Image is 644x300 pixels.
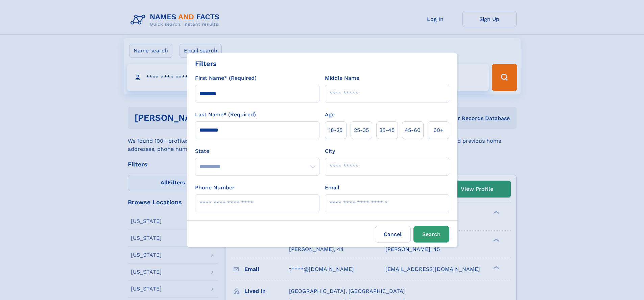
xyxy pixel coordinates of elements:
[325,147,335,155] label: City
[325,184,339,192] label: Email
[195,111,256,119] label: Last Name* (Required)
[354,126,369,134] span: 25‑35
[405,126,421,134] span: 45‑60
[195,74,257,82] label: First Name* (Required)
[379,126,395,134] span: 35‑45
[413,226,449,243] button: Search
[329,126,342,134] span: 18‑25
[195,184,235,192] label: Phone Number
[325,111,335,119] label: Age
[433,126,444,134] span: 60+
[195,59,217,69] div: Filters
[195,147,319,155] label: State
[325,74,359,82] label: Middle Name
[375,226,411,243] label: Cancel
